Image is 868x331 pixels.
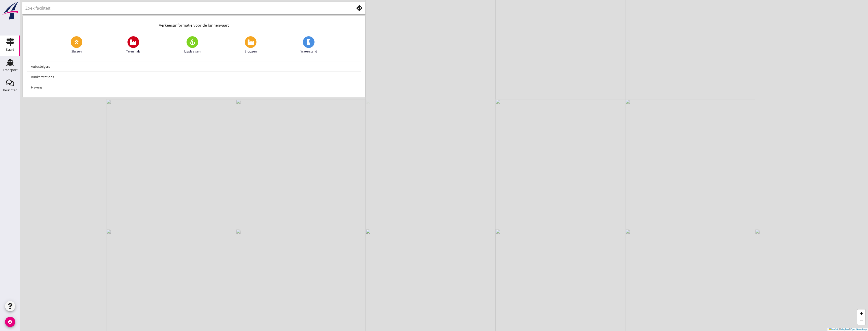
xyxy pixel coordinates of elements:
[31,84,357,90] div: Havens
[245,36,257,54] a: Bruggen
[126,36,140,54] a: Terminals
[71,36,82,54] a: Sluizen
[3,89,17,92] div: Berichten
[1,1,19,20] img: logo-small.a267ee39.svg
[857,317,865,325] a: Zoom out
[6,48,14,51] div: Kaart
[857,309,865,317] a: Zoom in
[829,328,838,330] a: Leaflet
[31,74,357,80] div: Bunkerstations
[839,328,839,330] span: |
[184,36,200,54] a: Ligplaatsen
[31,63,357,69] div: Autosteigers
[71,49,82,54] span: Sluizen
[301,36,317,54] a: Waterstand
[860,310,863,316] span: +
[301,49,317,54] span: Waterstand
[25,4,347,12] input: Zoek faciliteit
[827,328,868,331] div: © ©
[841,328,849,330] a: Mapbox
[851,328,867,330] a: OpenStreetMap
[3,68,18,72] div: Transport
[184,49,200,54] span: Ligplaatsen
[5,317,15,327] i: account_circle
[126,49,140,54] span: Terminals
[245,49,257,54] span: Bruggen
[860,318,863,324] span: −
[23,16,365,32] div: Verkeersinformatie voor de binnenvaart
